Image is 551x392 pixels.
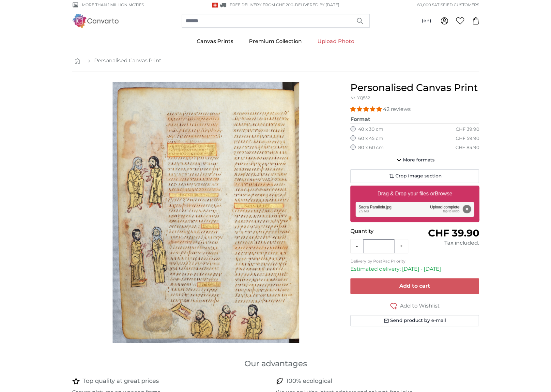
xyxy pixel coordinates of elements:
label: Drag & Drop your files or [375,187,454,200]
span: FREE delivery from CHF 200 [230,2,293,7]
a: Premium Collection [241,33,310,50]
span: 4.98 stars [350,106,383,112]
button: Crop image section [350,169,479,183]
button: + [394,240,408,253]
span: Add to cart [399,283,430,289]
h4: Top quality at great prices [83,377,159,386]
span: Nr. YQ552 [350,95,370,100]
span: - [293,2,339,7]
button: (en) [417,15,436,27]
img: personalised-canvas-print [113,82,299,343]
a: Canvas Prints [189,33,241,50]
h4: 100% ecological [286,377,332,386]
p: Estimated delivery: [DATE] - [DATE] [350,265,479,273]
span: CHF 39.90 [428,227,479,239]
span: More than 1 million motifs [82,2,144,8]
button: Send product by e-mail [350,315,479,326]
label: 60 x 45 cm [358,135,383,142]
div: 1 of 1 [72,82,340,343]
button: - [351,240,363,253]
a: Upload Photo [310,33,362,50]
span: 60,000 satisfied customers [417,2,479,8]
button: More formats [350,154,479,167]
legend: Format [350,115,479,124]
p: Delivery by PostPac Priority [350,259,479,264]
img: Switzerland [212,3,218,8]
span: Add to Wishlist [400,302,440,310]
button: Add to cart [350,278,479,294]
span: 42 reviews [383,106,411,112]
u: Browse [435,191,452,196]
div: CHF 39.90 [455,126,479,133]
p: Quantity [350,227,415,235]
button: Add to Wishlist [350,302,479,310]
div: Tax included. [415,239,479,247]
label: 40 x 30 cm [358,126,383,133]
span: Delivered by [DATE] [295,2,339,7]
a: Personalised Canvas Print [94,57,161,65]
span: Crop image section [395,173,442,179]
nav: breadcrumbs [72,50,479,71]
h3: Our advantages [72,358,479,369]
h1: Personalised Canvas Print [350,82,479,94]
label: 80 x 60 cm [358,144,384,151]
span: More formats [403,157,435,163]
div: CHF 84.90 [455,144,479,151]
img: Canvarto [72,14,119,27]
div: CHF 59.90 [455,135,479,142]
